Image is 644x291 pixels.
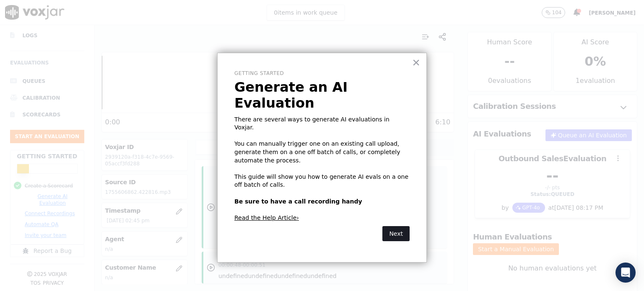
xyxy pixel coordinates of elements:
[412,56,420,69] button: Close
[234,198,362,205] strong: Be sure to have a call recording handy
[615,263,636,283] div: Open Intercom Messenger
[234,140,410,165] p: You can manually trigger one on an existing call upload, generate them on a one off batch of call...
[382,226,410,241] button: Next
[234,70,410,77] p: Getting Started
[234,116,410,132] p: There are several ways to generate AI evaluations in Voxjar.
[234,214,299,221] a: Read the Help Article›
[234,173,410,189] p: This guide will show you how to generate AI evals on a one off batch of calls.
[234,79,410,111] p: Generate an AI Evaluation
